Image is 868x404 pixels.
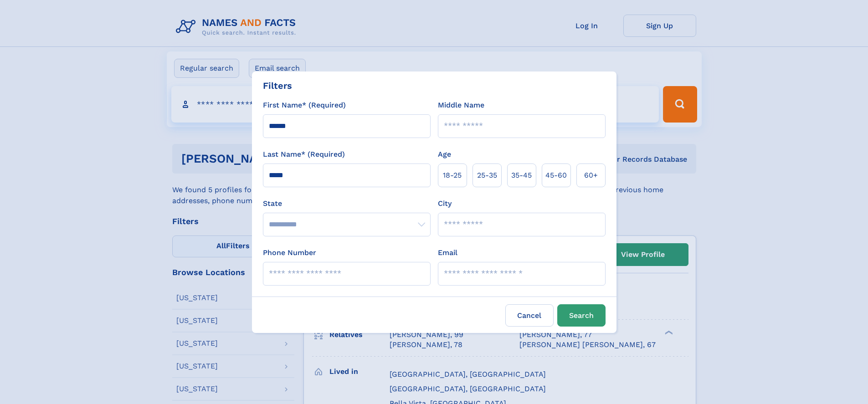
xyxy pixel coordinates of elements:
span: 45‑60 [545,170,567,181]
span: 35‑45 [511,170,532,181]
span: 25‑35 [477,170,497,181]
button: Search [557,304,606,327]
label: First Name* (Required) [263,100,346,111]
label: Phone Number [263,247,316,258]
label: Last Name* (Required) [263,149,345,160]
label: Middle Name [438,100,484,111]
span: 18‑25 [443,170,462,181]
label: Email [438,247,457,258]
label: Age [438,149,451,160]
div: Filters [263,79,292,92]
span: 60+ [584,170,598,181]
label: City [438,198,452,209]
label: State [263,198,431,209]
label: Cancel [505,304,554,327]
